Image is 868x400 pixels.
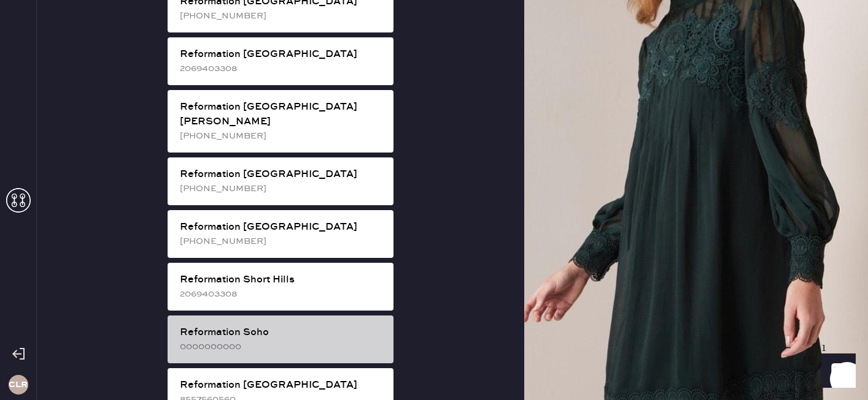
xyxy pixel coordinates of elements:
[39,137,826,181] div: # 88820 [PERSON_NAME] [PERSON_NAME] [EMAIL_ADDRESS][DOMAIN_NAME]
[180,220,384,235] div: Reformation [GEOGRAPHIC_DATA]
[180,287,384,301] div: 2069403308
[180,62,384,75] div: 2069403308
[781,199,826,215] th: QTY
[180,378,384,393] div: Reformation [GEOGRAPHIC_DATA]
[180,182,384,195] div: [PHONE_NUMBER]
[180,325,384,340] div: Reformation Soho
[180,235,384,248] div: [PHONE_NUMBER]
[180,9,384,23] div: [PHONE_NUMBER]
[180,100,384,129] div: Reformation [GEOGRAPHIC_DATA][PERSON_NAME]
[180,340,384,353] div: 0000000000
[180,167,384,182] div: Reformation [GEOGRAPHIC_DATA]
[39,199,110,215] th: ID
[110,199,781,215] th: Description
[810,345,862,398] iframe: To enrich screen reader interactions, please activate Accessibility in Grammarly extension settings
[110,215,781,231] td: Basic Sleeved Dress - Reformation - Maven Dress Fior Di Latte - Size: 10
[781,215,826,231] td: 1
[39,89,826,104] div: Order # 82119
[180,47,384,62] div: Reformation [GEOGRAPHIC_DATA]
[39,74,826,89] div: Packing list
[39,122,826,137] div: Customer information
[180,273,384,287] div: Reformation Short Hills
[39,215,110,231] td: 928821
[9,380,28,389] h3: CLR
[180,129,384,143] div: [PHONE_NUMBER]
